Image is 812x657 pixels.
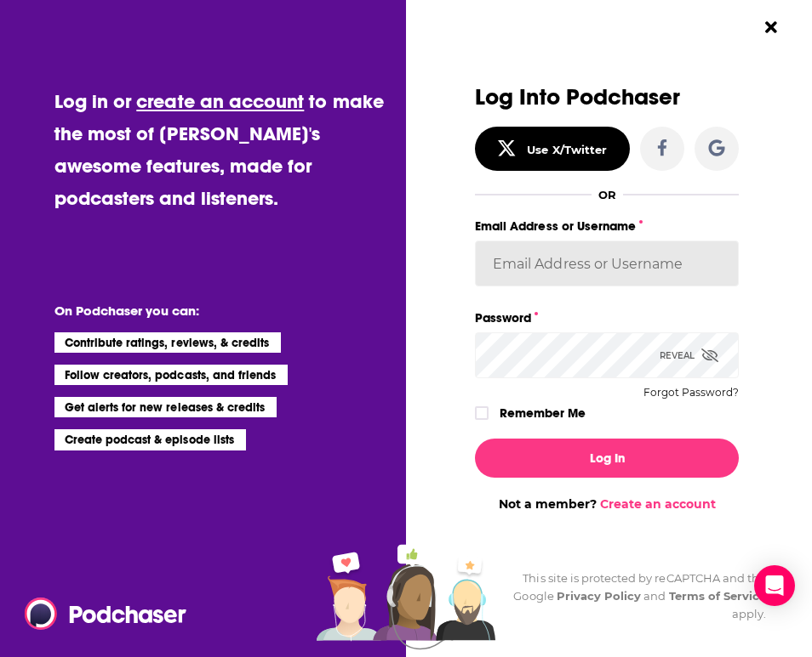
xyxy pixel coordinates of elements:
a: Create an account [600,496,716,512]
li: Get alerts for new releases & credits [54,397,277,417]
a: Privacy Policy [557,589,642,603]
button: Close Button [755,11,787,43]
li: Follow creators, podcasts, and friends [54,365,289,385]
div: Use X/Twitter [527,143,607,156]
li: Contribute ratings, reviews, & credits [54,332,282,353]
a: create an account [136,89,304,113]
h3: Log Into Podchaser [475,85,739,110]
div: Reveal [660,332,718,378]
div: This site is protected by reCAPTCHA and the Google and apply. [502,569,766,623]
button: Forgot Password? [643,387,739,399]
img: Podchaser - Follow, Share and Rate Podcasts [24,598,187,630]
label: Email Address or Username [475,215,739,237]
li: On Podchaser you can: [54,303,392,319]
a: Terms of Service [669,589,767,603]
div: OR [598,188,616,201]
input: Email Address or Username [475,241,739,286]
div: Open Intercom Messenger [754,565,795,606]
label: Password [475,307,739,329]
li: Create podcast & episode lists [54,429,246,450]
button: Log In [475,439,739,478]
button: Use X/Twitter [475,127,630,171]
label: Remember Me [500,402,586,424]
div: Not a member? [475,496,739,512]
a: Podchaser - Follow, Share and Rate Podcasts [24,598,174,630]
